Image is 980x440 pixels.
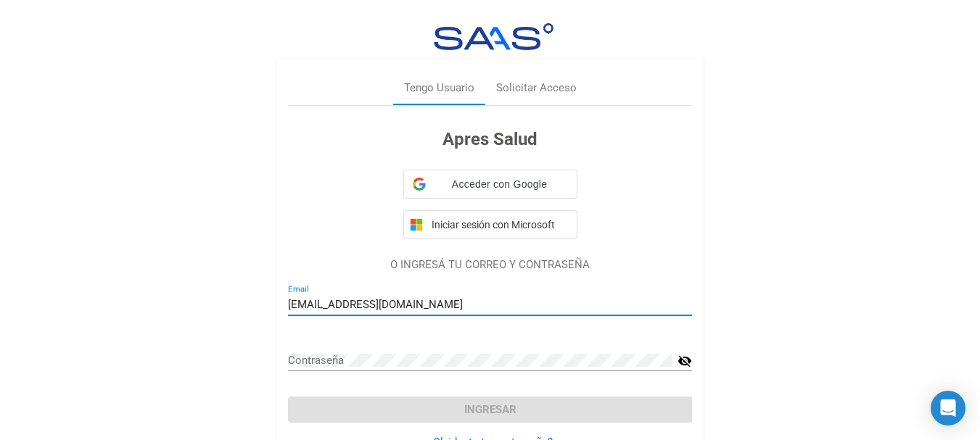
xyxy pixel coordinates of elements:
div: Solicitar Acceso [496,80,577,96]
div: Acceder con Google [403,170,577,199]
mat-icon: visibility_off [678,352,692,370]
div: Open Intercom Messenger [931,391,965,426]
div: Tengo Usuario [404,80,474,96]
span: Iniciar sesión con Microsoft [429,219,571,231]
button: Ingresar [288,397,692,423]
p: O INGRESÁ TU CORREO Y CONTRASEÑA [288,257,692,273]
span: Ingresar [464,403,516,416]
span: Acceder con Google [432,177,568,192]
h3: Apres Salud [288,126,692,152]
button: Iniciar sesión con Microsoft [403,210,577,239]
